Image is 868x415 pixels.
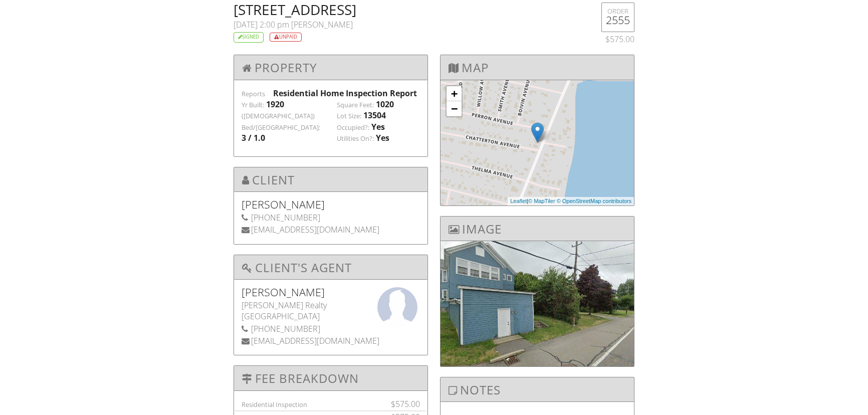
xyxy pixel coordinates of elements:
[557,198,631,204] a: © OpenStreetMap contributors
[234,255,427,280] h3: Client's Agent
[242,287,420,297] h5: [PERSON_NAME]
[441,217,634,241] h3: Image
[508,197,634,205] div: |
[337,123,369,132] label: Occupied?:
[441,55,634,80] h3: Map
[447,101,462,116] a: Zoom out
[528,198,555,204] a: © MapTiler
[242,89,265,98] label: Reports
[242,101,264,110] label: Yr Built:
[377,287,417,327] img: missingagentphoto.jpg
[266,99,284,110] div: 1920
[242,400,307,409] label: Residential Inspection
[270,33,302,42] div: Unpaid
[606,7,630,15] div: ORDER
[441,377,634,402] h3: Notes
[363,110,386,121] div: 13504
[337,101,374,110] label: Square Feet:
[234,3,566,17] h2: [STREET_ADDRESS]
[234,366,427,390] h3: Fee Breakdown
[242,199,420,210] h5: [PERSON_NAME]
[242,132,265,143] div: 3 / 1.0
[234,19,289,30] span: [DATE] 2:00 pm
[242,323,420,334] div: [PHONE_NUMBER]
[234,32,264,43] div: Signed
[606,15,630,25] h5: 2555
[447,86,462,101] a: Zoom in
[242,112,315,121] label: ([DEMOGRAPHIC_DATA])
[242,123,320,132] label: Bed/[GEOGRAPHIC_DATA]:
[242,335,420,346] div: [EMAIL_ADDRESS][DOMAIN_NAME]
[234,167,427,192] h3: Client
[242,212,420,223] div: [PHONE_NUMBER]
[273,88,420,99] div: Residential Home Inspection Report
[376,99,394,110] div: 1020
[371,121,385,132] div: Yes
[234,55,427,80] h3: Property
[242,224,420,235] div: [EMAIL_ADDRESS][DOMAIN_NAME]
[578,34,634,45] div: $575.00
[337,134,374,143] label: Utilities On?:
[510,198,527,204] a: Leaflet
[291,19,353,30] span: [PERSON_NAME]
[242,300,420,322] div: [PERSON_NAME] Realty [GEOGRAPHIC_DATA]
[376,132,389,143] div: Yes
[337,112,361,121] label: Lot Size:
[368,398,420,409] div: $575.00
